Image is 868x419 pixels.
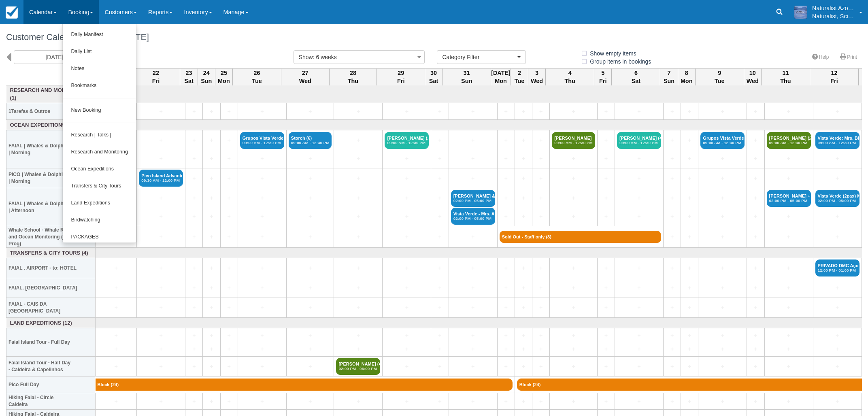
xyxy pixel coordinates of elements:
[453,216,493,221] em: 02:00 PM - 05:00 PM
[187,107,200,116] a: +
[794,6,807,19] img: A6
[385,132,429,149] a: [PERSON_NAME] (2)09:00 AM - 12:30 PM
[433,332,446,340] a: +
[433,233,446,241] a: +
[666,154,679,163] a: +
[815,233,859,241] a: +
[683,212,696,221] a: +
[815,332,859,340] a: +
[433,107,446,116] a: +
[815,259,859,276] a: PRIVADO DMC Açoreana12:00 PM - 01:00 PM
[98,284,134,292] a: +
[187,212,200,221] a: +
[500,231,661,243] a: Sold Out - Staff only (8)
[581,47,641,60] label: Show empty items
[815,284,859,292] a: +
[289,264,332,272] a: +
[9,319,94,327] a: Land Expeditions (12)
[767,132,811,149] a: [PERSON_NAME] (2)09:00 AM - 12:30 PM
[683,107,696,116] a: +
[600,136,613,145] a: +
[385,264,429,272] a: +
[451,107,495,116] a: +
[703,140,742,145] em: 09:00 AM - 12:30 PM
[205,233,218,241] a: +
[812,4,854,12] p: Naturalist Azores
[683,136,696,145] a: +
[385,107,429,116] a: +
[700,304,745,312] a: +
[500,136,513,145] a: +
[387,140,426,145] em: 09:00 AM - 12:30 PM
[289,132,332,149] a: Storch (6)09:00 AM - 12:30 PM
[336,233,380,241] a: +
[240,345,284,353] a: +
[617,194,661,202] a: +
[289,212,332,221] a: +
[666,136,679,145] a: +
[139,170,183,187] a: Pico Island Advantur (8)09:30 AM - 12:00 PM
[749,212,762,221] a: +
[552,264,595,272] a: +
[187,304,200,312] a: +
[600,154,613,163] a: +
[500,304,513,312] a: +
[433,264,446,272] a: +
[187,233,200,241] a: +
[433,174,446,183] a: +
[534,136,547,145] a: +
[223,304,236,312] a: +
[336,194,380,202] a: +
[385,284,429,292] a: +
[187,284,200,292] a: +
[223,107,236,116] a: +
[313,54,337,60] span: : 6 weeks
[433,212,446,221] a: +
[240,132,284,149] a: Grupos Vista Verde (16)09:00 AM - 12:30 PM
[289,304,332,312] a: +
[517,107,530,116] a: +
[500,332,513,340] a: +
[187,332,200,340] a: +
[517,136,530,145] a: +
[815,107,859,116] a: +
[451,304,495,312] a: +
[552,154,595,163] a: +
[451,284,495,292] a: +
[683,174,696,183] a: +
[700,174,745,183] a: +
[205,154,218,163] a: +
[240,233,284,241] a: +
[617,174,661,183] a: +
[139,136,183,145] a: +
[223,233,236,241] a: +
[617,264,661,272] a: +
[294,50,425,64] button: Show: 6 weeks
[243,140,282,145] em: 09:00 AM - 12:30 PM
[700,107,745,116] a: +
[700,154,745,163] a: +
[223,345,236,353] a: +
[534,264,547,272] a: +
[336,264,380,272] a: +
[815,132,859,149] a: Vista Verde: Mrs. Bi (2)09:00 AM - 12:30 PM
[617,212,661,221] a: +
[63,26,136,43] a: Daily Manifest
[700,284,745,292] a: +
[385,194,429,202] a: +
[385,304,429,312] a: +
[453,198,493,203] em: 02:00 PM - 05:00 PM
[289,284,332,292] a: +
[815,212,859,221] a: +
[63,161,136,178] a: Ocean Expeditions
[240,304,284,312] a: +
[9,121,94,129] a: Ocean Expeditions (27)
[205,107,218,116] a: +
[205,212,218,221] a: +
[139,332,183,340] a: +
[187,136,200,145] a: +
[299,54,313,60] span: Show
[552,212,595,221] a: +
[289,194,332,202] a: +
[815,154,859,163] a: +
